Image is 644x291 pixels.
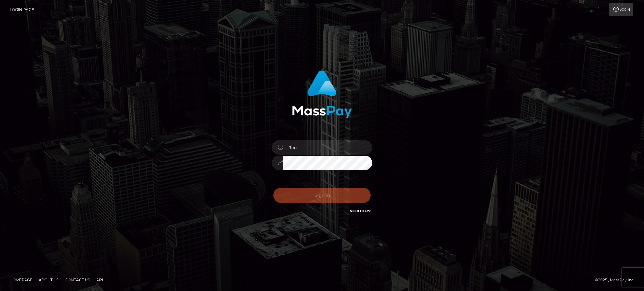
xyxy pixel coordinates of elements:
a: Login Page [10,3,34,16]
a: Need Help? [350,209,371,213]
input: Username... [283,140,372,155]
a: Homepage [7,275,35,285]
a: Login [609,3,633,16]
a: Contact Us [62,275,92,285]
img: MassPay Login [292,70,352,118]
a: About Us [36,275,61,285]
div: © 2025 , MassPay Inc. [595,277,639,283]
a: API [94,275,106,285]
